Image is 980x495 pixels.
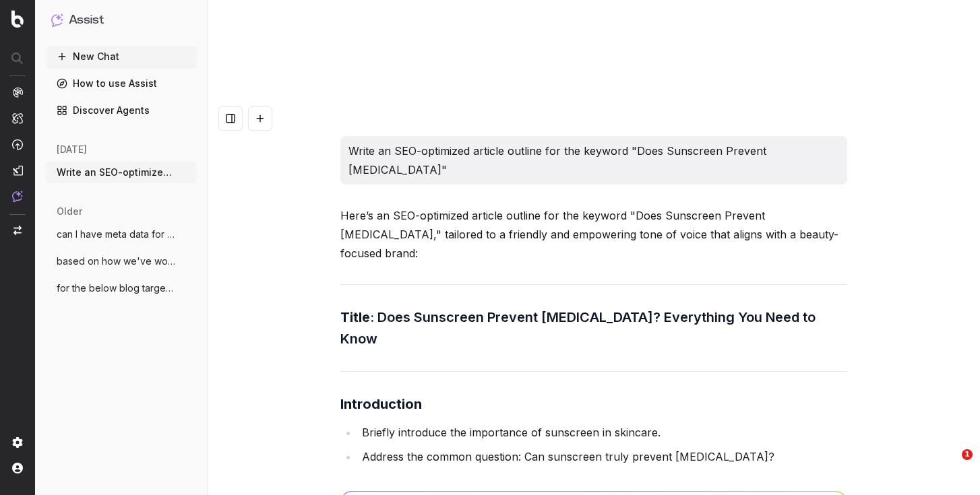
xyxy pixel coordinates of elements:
li: Empower readers to make informed choices about sun protection. [358,471,847,490]
p: Here’s an SEO-optimized article outline for the keyword "Does Sunscreen Prevent [MEDICAL_DATA]," ... [340,206,847,263]
button: based on how we've worked together so fa [46,251,197,272]
a: How to use Assist [46,73,197,94]
img: Botify logo [11,10,24,28]
strong: Introduction [340,396,422,412]
span: based on how we've worked together so fa [57,255,175,268]
button: can I have meta data for the below blog [46,224,197,245]
img: Switch project [13,226,22,235]
span: older [57,205,82,218]
li: Briefly introduce the importance of sunscreen in skincare. [358,423,847,442]
img: My account [12,463,23,473]
span: Write an SEO-optimized article outline f [57,166,175,179]
h3: : Does Sunscreen Prevent [MEDICAL_DATA]? Everything You Need to Know [340,306,847,350]
img: Analytics [12,87,23,98]
span: for the below blog targeting the KW "Sen [57,282,175,295]
img: Setting [12,437,23,448]
button: New Chat [46,46,197,67]
img: Intelligence [12,112,23,124]
iframe: Intercom live chat [934,449,967,482]
button: Assist [51,11,191,30]
img: Assist [12,191,23,202]
img: Studio [12,165,23,176]
li: Address the common question: Can sunscreen truly prevent [MEDICAL_DATA]? [358,447,847,466]
p: Write an SEO-optimized article outline for the keyword "Does Sunscreen Prevent [MEDICAL_DATA]" [348,141,839,179]
button: Write an SEO-optimized article outline f [46,162,197,183]
h1: Assist [69,11,104,30]
img: Assist [51,13,63,26]
span: [DATE] [57,143,87,156]
span: can I have meta data for the below blog [57,228,175,241]
span: 1 [962,449,973,460]
img: Activation [12,139,23,150]
button: for the below blog targeting the KW "Sen [46,277,197,299]
strong: Title [340,309,370,325]
a: Discover Agents [46,100,197,121]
